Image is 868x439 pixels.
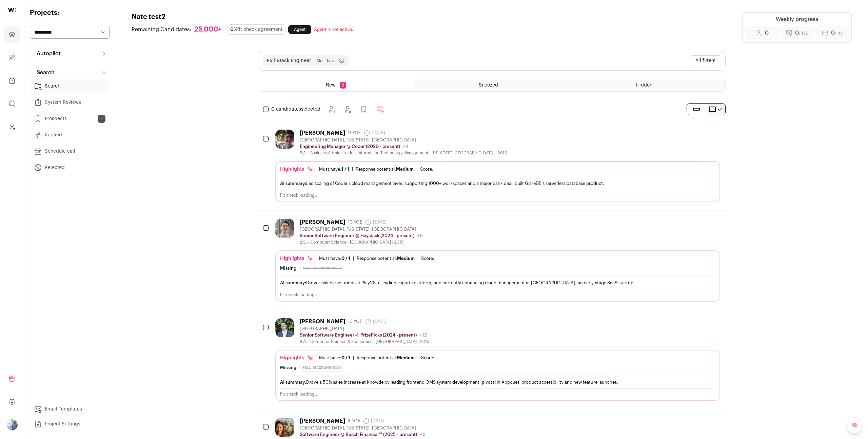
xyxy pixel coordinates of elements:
div: Fit check loading... [280,193,715,198]
ul: | | [319,256,434,261]
p: Engineering Manager @ Coder (2020 - present) [300,144,400,149]
a: Replied [30,128,110,142]
a: [PERSON_NAME] 10 YOE [DATE] [GEOGRAPHIC_DATA], [US_STATE], [GEOGRAPHIC_DATA] Senior Software Engi... [275,219,720,302]
div: Highlights [280,255,314,262]
button: Add to Prospects [357,102,371,116]
div: Full-Stack Engineer [300,364,344,371]
button: All filters [690,55,721,66]
span: Agent is not active. [314,27,353,32]
div: B.A. - Business Administration, Information Technology Management - [US_STATE][GEOGRAPHIC_DATA] -... [300,150,507,156]
div: [PERSON_NAME] [300,418,345,424]
span: AI summary: [280,181,306,186]
a: Rejected [30,161,110,174]
div: Missing: [280,365,298,370]
p: Autopilot [33,50,61,58]
h2: Projects: [30,8,110,18]
li: Score: [420,167,433,172]
div: Drove a 50% sales increase at Knowde by leading frontend OMS system development; pivotal in Appcu... [280,379,715,386]
span: 8 YOE [348,418,360,424]
div: [GEOGRAPHIC_DATA] [300,326,429,331]
a: Hidden [570,79,725,91]
div: [GEOGRAPHIC_DATA], [US_STATE], [GEOGRAPHIC_DATA] [300,137,507,143]
span: 0 [795,29,808,37]
span: +4 [403,144,409,149]
div: Missing: [280,266,298,271]
span: 6 [340,82,346,89]
a: Prospects2 [30,112,110,126]
span: New [326,83,336,88]
div: [PERSON_NAME] [300,130,345,136]
div: [PERSON_NAME] [300,318,345,325]
div: [PERSON_NAME] [300,219,345,226]
button: Autopilot [30,47,110,60]
span: [DATE] [365,318,387,325]
a: Email Templates [30,402,110,416]
span: 10 YOE [348,220,362,225]
a: Project Settings [30,417,110,431]
div: Must have: [319,256,350,261]
a: System Reviews [30,96,110,109]
a: [PERSON_NAME] 10 YOE [DATE] [GEOGRAPHIC_DATA] Senior Software Engineer @ PrizePicks (2024 - prese... [275,318,720,401]
div: [GEOGRAPHIC_DATA], [US_STATE], [GEOGRAPHIC_DATA] [300,227,423,232]
span: [DATE] [365,219,387,226]
div: Led scaling of Coder's cloud management layer, supporting 1000+ workspaces and a major bank deal;... [280,180,715,187]
img: 97332-medium_jpg [7,419,18,430]
button: Snooze [324,102,338,116]
span: +12 [419,333,427,338]
span: +6 [420,432,426,437]
span: Snoozed [479,83,498,88]
span: [DATE] [363,418,384,424]
div: Fit check loading... [280,392,715,397]
div: Response potential: [357,256,415,261]
span: Must have [317,58,336,63]
p: Search [33,69,55,77]
span: [DATE] [363,130,385,136]
h1: Nate test2 [132,12,357,22]
button: Add to Autopilot [373,102,387,116]
li: Score: [421,355,434,361]
p: Senior Software Engineer @ Haystack (2024 - present) [300,233,414,238]
div: Must have: [319,355,350,361]
p: Software Engineer @ Reach Financial™ (2025 - present) [300,432,417,437]
div: B.A. - Computer Science & Economics - [GEOGRAPHIC_DATA] - 2015 [300,339,429,344]
span: 0 [831,29,843,37]
a: Search [30,79,110,93]
span: Medium [396,167,414,171]
img: wellfound-shorthand-0d5821cbd27db2630d0214b213865d53afaa358527fdda9d0ea32b1df1b89c2c.svg [8,8,16,12]
button: Open dropdown [7,419,18,430]
div: fit check agreement [227,24,285,35]
span: / 150 [799,31,808,35]
ul: | | [319,355,434,361]
span: +6 [417,233,423,238]
div: [GEOGRAPHIC_DATA], [US_STATE], [GEOGRAPHIC_DATA] [300,425,532,431]
a: 🧠 [846,417,863,434]
a: Company Lists [4,73,20,89]
div: Response potential: [356,167,414,172]
div: Full-Stack Engineer [300,265,344,272]
span: Remaining Candidates: [132,25,192,34]
div: B.S. - Computer Science - [GEOGRAPHIC_DATA] - 2015 [300,240,423,245]
button: Search [30,66,110,79]
img: 89d2cbeab8955a6a299c24787909aa39229be7f8e7480ec9dbe3c1b9828b7124 [275,219,294,238]
span: 0 / 1 [341,256,350,261]
a: Projects [4,26,20,43]
span: selected: [271,106,322,113]
span: AI summary: [280,380,306,384]
li: Score: [421,256,434,261]
img: 6d09fb31ee51119aff68fcdc714ef3bfce2ffb8452e628bd80859df7d229b0c5.jpg [275,318,294,337]
span: Hidden [636,83,652,88]
a: [PERSON_NAME] 11 YOE [DATE] [GEOGRAPHIC_DATA], [US_STATE], [GEOGRAPHIC_DATA] Engineering Manager ... [275,130,720,202]
a: Snoozed [414,79,569,91]
div: Highlights [280,166,314,173]
div: Highlights [280,355,314,361]
p: Senior Software Engineer @ PrizePicks (2024 - present) [300,332,417,338]
span: 11 YOE [348,130,361,136]
span: 10 YOE [348,319,362,324]
div: Drove scalable solutions at PlayVS, a leading esports platform, and currently enhancing cloud man... [280,279,715,286]
a: Agent [288,25,311,34]
div: Weekly progress [776,15,818,23]
span: 0 [765,29,769,37]
span: 1 / 1 [341,167,349,171]
a: Company and ATS Settings [4,50,20,66]
button: Full-Stack Engineer [267,57,311,64]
